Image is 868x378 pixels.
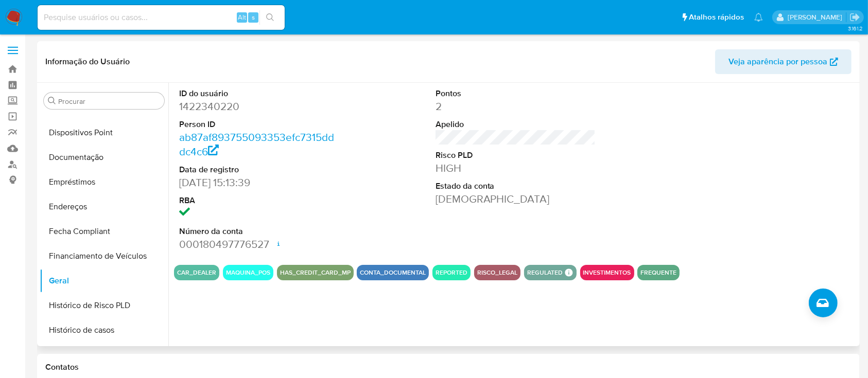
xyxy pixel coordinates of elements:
[179,99,340,114] dd: 1422340220
[179,164,340,175] dt: Data de registro
[58,97,160,106] input: Procurar
[40,219,168,244] button: Fecha Compliant
[40,120,168,145] button: Dispositivos Point
[436,150,596,161] dt: Risco PLD
[849,12,860,23] a: Sair
[179,130,334,159] a: ab87af893755093353efc7315dddc4c6
[259,10,281,25] button: search-icon
[179,119,340,130] dt: Person ID
[436,192,596,206] dd: [DEMOGRAPHIC_DATA]
[45,57,130,67] h1: Informação do Usuário
[436,181,596,192] dt: Estado da conta
[40,343,168,367] button: Histórico de conversas
[252,12,255,22] span: s
[436,161,596,175] dd: HIGH
[436,88,596,99] dt: Pontos
[40,145,168,170] button: Documentação
[689,12,744,23] span: Atalhos rápidos
[179,195,340,206] dt: RBA
[788,12,846,22] p: laisa.felismino@mercadolivre.com
[436,119,596,130] dt: Apelido
[40,244,168,268] button: Financiamento de Veículos
[40,194,168,219] button: Endereços
[40,293,168,318] button: Histórico de Risco PLD
[40,268,168,293] button: Geral
[179,175,340,190] dd: [DATE] 15:13:39
[238,12,246,22] span: Alt
[40,318,168,343] button: Histórico de casos
[40,170,168,194] button: Empréstimos
[38,11,285,24] input: Pesquise usuários ou casos...
[48,97,56,105] button: Procurar
[754,13,763,22] a: Notificações
[436,99,596,114] dd: 2
[728,49,827,74] span: Veja aparência por pessoa
[179,226,340,237] dt: Número da conta
[179,237,340,251] dd: 000180497776527
[715,49,852,74] button: Veja aparência por pessoa
[179,88,340,99] dt: ID do usuário
[45,362,852,372] h1: Contatos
